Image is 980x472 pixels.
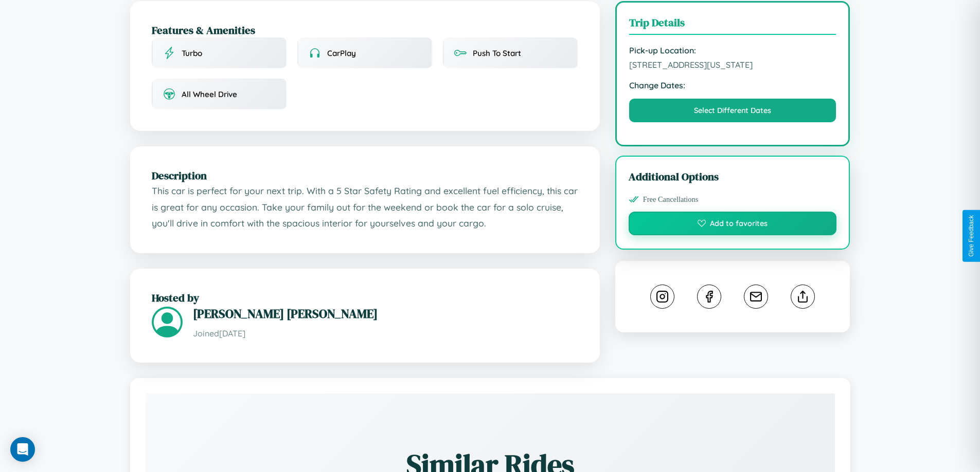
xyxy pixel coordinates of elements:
[193,305,578,322] h3: [PERSON_NAME] [PERSON_NAME]
[629,99,836,122] button: Select Different Dates
[629,15,836,35] h3: Trip Details
[152,168,578,183] h2: Description
[152,23,578,37] h2: Features & Amenities
[629,80,836,90] strong: Change Dates:
[152,290,578,305] h2: Hosted by
[629,212,837,235] button: Add to favorites
[629,45,836,55] strong: Pick-up Location:
[10,437,35,462] div: Open Intercom Messenger
[193,326,578,341] p: Joined [DATE]
[182,89,237,99] span: All Wheel Drive
[629,60,836,70] span: [STREET_ADDRESS][US_STATE]
[327,48,356,58] span: CarPlay
[643,195,699,204] span: Free Cancellations
[473,48,521,58] span: Push To Start
[629,169,837,184] h3: Additional Options
[152,183,578,232] p: This car is perfect for your next trip. With a 5 Star Safety Rating and excellent fuel efficiency...
[968,215,975,257] div: Give Feedback
[182,48,202,58] span: Turbo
